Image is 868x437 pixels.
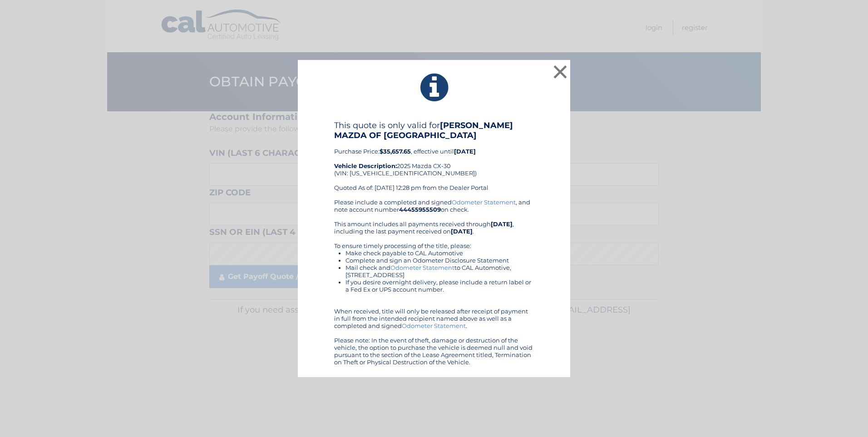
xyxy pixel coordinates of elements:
[334,120,513,140] b: [PERSON_NAME] MAZDA OF [GEOGRAPHIC_DATA]
[399,206,441,213] b: 44455955509
[345,257,534,264] li: Complete and sign an Odometer Disclosure Statement
[345,264,534,278] li: Mail check and to CAL Automotive, [STREET_ADDRESS]
[334,120,534,199] div: Purchase Price: , effective until 2025 Mazda CX-30 (VIN: [US_VEHICLE_IDENTIFICATION_NUMBER]) Quot...
[345,249,534,257] li: Make check payable to CAL Automotive
[334,120,534,140] h4: This quote is only valid for
[380,148,411,155] b: $35,657.65
[402,322,466,329] a: Odometer Statement
[334,199,534,366] div: Please include a completed and signed , and note account number on check. This amount includes al...
[454,148,476,155] b: [DATE]
[345,278,534,293] li: If you desire overnight delivery, please include a return label or a Fed Ex or UPS account number.
[451,228,473,235] b: [DATE]
[452,199,516,206] a: Odometer Statement
[551,63,569,81] button: ×
[334,162,397,169] strong: Vehicle Description:
[491,220,513,228] b: [DATE]
[390,264,454,271] a: Odometer Statement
